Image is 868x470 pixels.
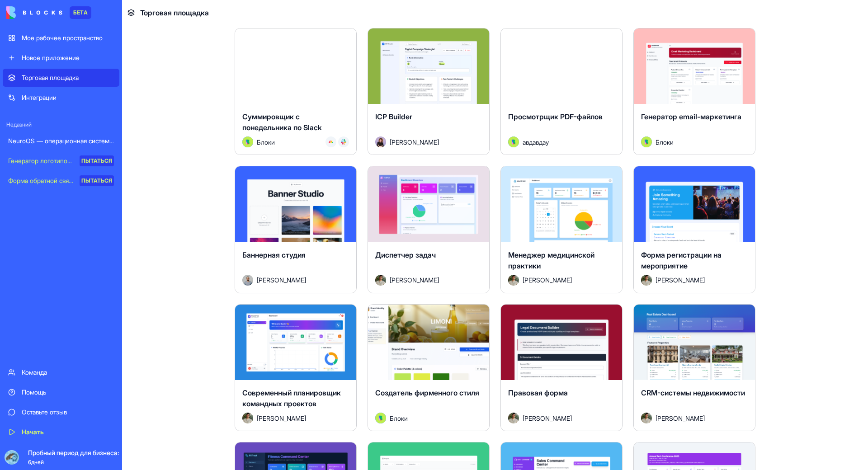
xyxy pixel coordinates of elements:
font: Блоки [656,138,674,146]
font: ICP Builder [375,112,412,121]
img: Avatar [508,413,519,423]
img: Avatar [242,413,253,423]
a: Помощь [3,383,119,401]
font: Создатель фирменного стиля [375,388,479,397]
font: Просмотрщик PDF-файлов [508,112,603,121]
font: [PERSON_NAME] [656,276,705,284]
img: Аватар [375,413,386,423]
font: Правовая форма [508,388,568,397]
font: Генератор логотипов на основе ИИ [8,157,113,164]
font: 6 [28,459,31,465]
font: [PERSON_NAME] [390,138,439,146]
font: Блоки [390,414,408,422]
font: Интеграции [22,94,57,101]
font: Недавний [6,121,32,128]
img: Avatar [508,275,519,286]
font: Помощь [22,388,46,396]
font: Баннерная студия [242,250,306,259]
font: Команда [22,368,47,376]
font: Оставьте отзыв [22,408,67,416]
img: Slack_i955cf.svg [341,139,346,145]
img: ACg8ocJG6uzSnrnNWvKHhqf5_OhsWk7WyX1tdzPuMCt24rleiqLU12Jx=s96-c [5,450,19,465]
font: [PERSON_NAME] [257,414,306,422]
font: Диспетчер задач [375,250,436,259]
a: Мое рабочее пространство [3,29,119,47]
a: Менеджер медицинской практикиAvatar[PERSON_NAME] [500,166,623,293]
img: Avatar [375,136,386,147]
a: Современный планировщик командных проектовAvatar[PERSON_NAME] [235,304,357,432]
img: Avatar [641,413,652,423]
font: [PERSON_NAME] [257,276,306,284]
a: Создатель фирменного стиляАватарБлоки [368,304,490,432]
a: Диспетчер задачAvatar[PERSON_NAME] [368,166,490,293]
img: Avatar [641,275,652,286]
font: Суммировщик с понедельника по Slack [242,112,322,132]
img: Avatar [375,275,386,286]
font: [PERSON_NAME] [656,414,705,422]
font: NeuroOS — операционная система ИИ [8,137,123,145]
a: БЕТА [6,6,91,19]
font: CRM-системы недвижимости [641,388,745,397]
a: Форма регистрации на мероприятиеAvatar[PERSON_NAME] [633,166,755,293]
a: Форма обратной связиПЫТАТЬСЯ [3,172,119,190]
a: Оставьте отзыв [3,403,119,421]
font: Пробный период для бизнеса: осталось [28,449,149,456]
img: Avatar [242,275,253,286]
font: авдавдау [523,138,549,146]
a: NeuroOS — операционная система ИИ [3,132,119,150]
font: дней [31,459,44,465]
img: Аватар [508,136,519,147]
font: Генератор email-маркетинга [641,112,741,121]
font: Форма регистрации на мероприятие [641,250,722,270]
font: Блоки [257,138,275,146]
a: Команда [3,363,119,381]
a: Правовая формаAvatar[PERSON_NAME] [500,304,623,432]
a: ICP BuilderAvatar[PERSON_NAME] [368,28,490,155]
img: Аватар [641,136,652,147]
font: Новое приложение [22,54,80,61]
font: Начать [22,428,44,436]
font: ПЫТАТЬСЯ [81,177,112,184]
font: БЕТА [73,9,88,16]
img: Monday_mgmdm1.svg [328,139,334,145]
img: логотип [6,6,62,19]
a: Торговая площадка [3,69,119,87]
a: Новое приложение [3,49,119,67]
font: Современный планировщик командных проектов [242,388,341,408]
a: Начать [3,423,119,441]
font: ПЫТАТЬСЯ [81,157,112,164]
a: Баннерная студияAvatar[PERSON_NAME] [235,166,357,293]
a: Суммировщик с понедельника по SlackАватарБлоки [235,28,357,155]
a: Просмотрщик PDF-файловАватаравдавдау [500,28,623,155]
font: Торговая площадка [22,74,79,81]
font: [PERSON_NAME] [390,276,439,284]
font: Менеджер медицинской практики [508,250,594,270]
font: [PERSON_NAME] [523,276,572,284]
a: CRM-системы недвижимостиAvatar[PERSON_NAME] [633,304,755,432]
font: Торговая площадка [140,8,209,17]
a: Генератор email-маркетингаАватарБлоки [633,28,755,155]
img: Аватар [242,136,253,147]
a: Генератор логотипов на основе ИИПЫТАТЬСЯ [3,152,119,170]
a: Интеграции [3,89,119,107]
font: Мое рабочее пространство [22,34,103,42]
font: [PERSON_NAME] [523,414,572,422]
font: Форма обратной связи [8,177,75,184]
